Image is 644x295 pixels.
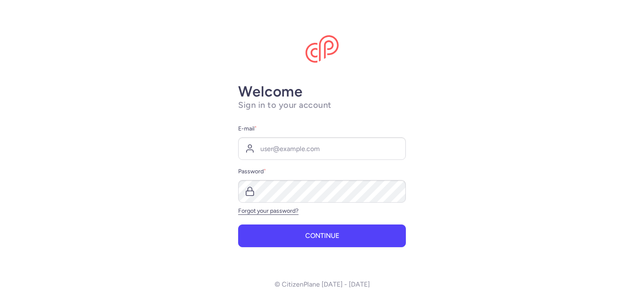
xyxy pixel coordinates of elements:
[305,35,339,63] img: CitizenPlane logo
[238,124,406,134] label: E-mail
[305,232,339,240] span: Continue
[238,225,406,247] button: Continue
[238,100,406,110] h1: Sign in to your account
[238,137,406,160] input: user@example.com
[238,83,303,100] strong: Welcome
[238,207,299,214] a: Forgot your password?
[238,167,406,177] label: Password
[275,281,370,288] p: © CitizenPlane [DATE] - [DATE]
